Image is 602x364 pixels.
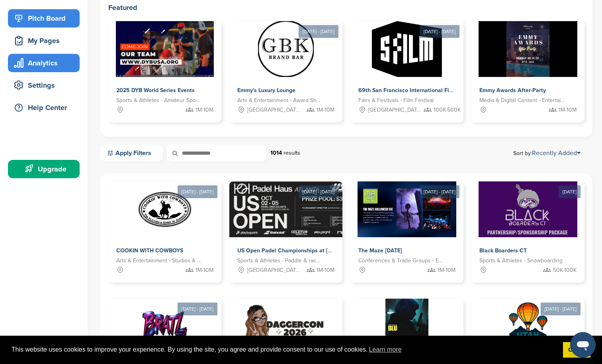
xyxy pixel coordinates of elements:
[479,247,527,254] span: Black Boarders CT
[8,160,80,178] a: Upgrade
[100,145,163,161] a: Apply Filters
[283,150,300,156] span: results
[8,31,80,50] a: My Pages
[500,299,556,354] img: Sponsorpitch &
[350,169,463,283] a: [DATE] - [DATE] Sponsorpitch & The Maze [DATE] Conferences & Trade Groups - Entertainment 1M-10M
[420,25,459,38] div: [DATE] - [DATE]
[108,21,221,122] a: Sponsorpitch & 2025 DYB World Series Events Sports & Athletes - Amateur Sports Leagues 1M-10M
[244,299,328,354] img: Sponsorpitch &
[12,344,557,356] span: This website uses cookies to improve your experience. By using the site, you agree and provide co...
[559,185,580,198] div: [DATE]
[532,149,580,157] a: Recently Added
[258,21,314,77] img: Sponsorpitch &
[317,106,334,114] span: 1M-10M
[358,256,444,265] span: Conferences & Trade Groups - Entertainment
[108,169,221,283] a: [DATE] - [DATE] Sponsorpitch & COOKIN WITH COWBOYS Arts & Entertainment - Studios & Production Co...
[178,303,217,315] div: [DATE] - [DATE]
[513,150,580,156] span: Sort by:
[358,87,477,94] span: 69th San Francisco International Film Festival
[229,8,342,122] a: [DATE] - [DATE] Sponsorpitch & Emmy's Luxury Lounge Arts & Entertainment - Award Show [GEOGRAPHIC...
[116,21,214,77] img: Sponsorpitch &
[270,150,282,156] strong: 1014
[368,344,403,356] a: learn more about cookies
[299,185,338,198] div: [DATE] - [DATE]
[137,181,193,237] img: Sponsorpitch &
[229,169,342,283] a: [DATE] - [DATE] Sponsorpitch & US Open Padel Championships at [GEOGRAPHIC_DATA] Sports & Athletes...
[8,54,80,72] a: Analytics
[479,96,565,105] span: Media & Digital Content - Entertainment
[358,247,402,254] span: The Maze [DATE]
[12,100,80,115] div: Help Center
[563,342,590,358] a: dismiss cookie message
[108,2,584,13] h2: Featured
[372,21,442,77] img: Sponsorpitch &
[479,21,578,77] img: Sponsorpitch &
[12,11,80,26] div: Pitch Board
[12,162,80,176] div: Upgrade
[237,96,322,105] span: Arts & Entertainment - Award Show
[116,247,183,254] span: COOKIN WITH COWBOYS
[8,98,80,117] a: Help Center
[541,303,580,315] div: [DATE] - [DATE]
[195,266,213,275] span: 1M-10M
[471,169,584,283] a: [DATE] Sponsorpitch & Black Boarders CT Sports & Athletes - Snowboarding 50K-100K
[178,185,217,198] div: [DATE] - [DATE]
[368,106,422,114] span: [GEOGRAPHIC_DATA], [GEOGRAPHIC_DATA]
[137,299,193,354] img: Sponsorpitch &
[12,33,80,48] div: My Pages
[479,256,563,265] span: Sports & Athletes - Snowboarding
[570,332,596,358] iframe: Button to launch messaging window
[350,8,463,122] a: [DATE] - [DATE] Sponsorpitch & 69th San Francisco International Film Festival Fairs & Festivals -...
[237,87,295,94] span: Emmy's Luxury Lounge
[471,21,584,122] a: Sponsorpitch & Emmy Awards After-Party Media & Digital Content - Entertainment 1M-10M
[116,96,201,105] span: Sports & Athletes - Amateur Sports Leagues
[12,78,80,92] div: Settings
[195,106,213,114] span: 1M-10M
[8,76,80,94] a: Settings
[420,185,459,198] div: [DATE] - [DATE]
[237,256,322,265] span: Sports & Athletes - Paddle & racket sports
[317,266,334,275] span: 1M-10M
[559,106,577,114] span: 1M-10M
[247,106,301,114] span: [GEOGRAPHIC_DATA], [GEOGRAPHIC_DATA]
[434,106,461,114] span: 100K-500K
[479,181,578,237] img: Sponsorpitch &
[479,87,546,94] span: Emmy Awards After-Party
[385,299,428,354] img: Sponsorpitch &
[247,266,301,275] span: [GEOGRAPHIC_DATA], [GEOGRAPHIC_DATA]
[8,9,80,28] a: Pitch Board
[438,266,455,275] span: 1M-10M
[299,25,338,38] div: [DATE] - [DATE]
[116,87,195,94] span: 2025 DYB World Series Events
[229,181,438,237] img: Sponsorpitch &
[358,181,457,237] img: Sponsorpitch &
[358,96,434,105] span: Fairs & Festivals - Film Festival
[12,56,80,70] div: Analytics
[116,256,201,265] span: Arts & Entertainment - Studios & Production Co's
[237,247,383,254] span: US Open Padel Championships at [GEOGRAPHIC_DATA]
[553,266,577,275] span: 50K-100K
